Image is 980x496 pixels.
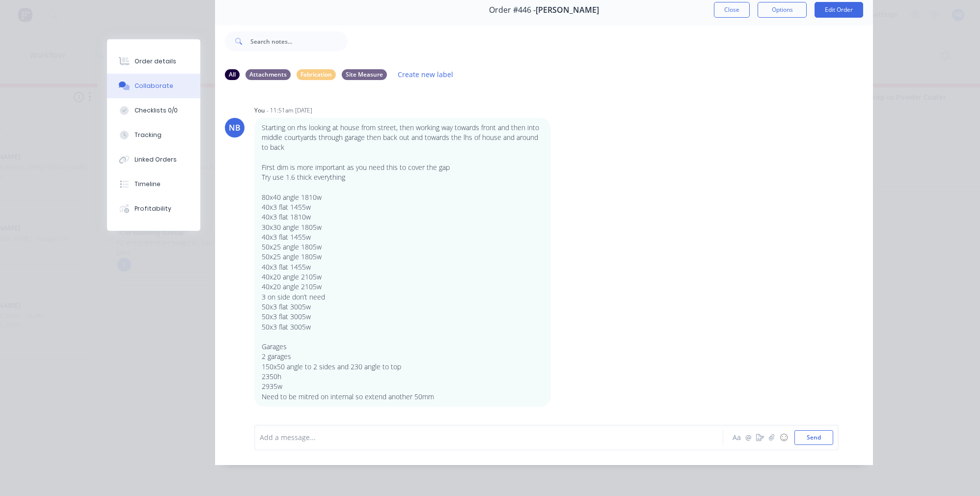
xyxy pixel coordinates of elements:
[135,180,161,189] div: Timeline
[262,172,543,182] p: Try use 1.6 thick everything
[262,163,543,172] p: First dim is more important as you need this to cover the gap
[262,282,543,292] p: 40x20 angle 2105w
[262,302,543,312] p: 50x3 flat 3005w
[262,212,543,222] p: 40x3 flat 1810w
[107,172,200,196] button: Timeline
[262,392,543,402] p: Need to be mitred on internal so extend another 50mm
[245,69,291,80] div: Attachments
[758,2,807,18] button: Options
[254,106,265,115] div: You
[107,74,200,98] button: Collaborate
[262,382,543,391] p: 2935w
[714,2,750,18] button: Close
[262,312,543,322] p: 50x3 flat 3005w
[135,82,173,90] div: Collaborate
[742,432,754,443] button: @
[262,202,543,212] p: 40x3 flat 1455w
[107,196,200,221] button: Profitability
[536,5,599,15] span: [PERSON_NAME]
[262,193,543,202] p: 80x40 angle 1810w
[262,232,543,242] p: 40x3 flat 1455w
[225,69,240,80] div: All
[262,322,543,332] p: 50x3 flat 3005w
[262,352,543,361] p: 2 garages
[393,68,459,81] button: Create new label
[794,430,833,445] button: Send
[135,131,162,139] div: Tracking
[262,362,543,372] p: 150x50 angle to 2 sides and 230 angle to top
[107,123,200,147] button: Tracking
[107,98,200,123] button: Checklists 0/0
[135,57,176,66] div: Order details
[135,106,178,115] div: Checklists 0/0
[262,262,543,272] p: 40x3 flat 1455w
[262,342,543,352] p: Garages
[107,147,200,172] button: Linked Orders
[262,252,543,262] p: 50x25 angle 1805w
[229,122,241,134] div: NB
[107,49,200,74] button: Order details
[267,106,312,115] div: - 11:51am [DATE]
[262,222,543,232] p: 30x30 angle 1805w
[135,204,171,213] div: Profitability
[262,123,543,153] p: Starting on rhs looking at house from street, then working way towards front and then into middle...
[250,31,348,51] input: Search notes...
[262,242,543,252] p: 50x25 angle 1805w
[297,69,336,80] div: Fabrication
[731,432,742,443] button: Aa
[135,155,177,164] div: Linked Orders
[815,2,863,18] button: Edit Order
[262,292,543,302] p: 3 on side don’t need
[262,372,543,382] p: 2350h
[342,69,387,80] div: Site Measure
[262,272,543,282] p: 40x20 angle 2105w
[489,5,536,15] span: Order #446 -
[778,432,789,443] button: ☺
